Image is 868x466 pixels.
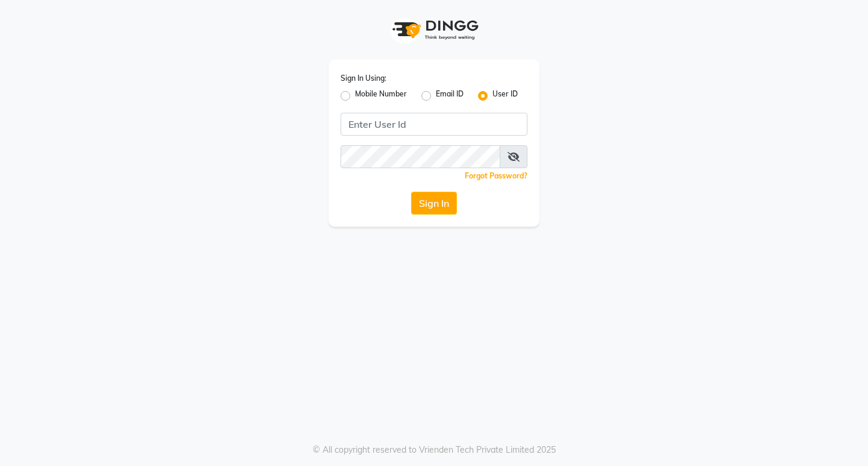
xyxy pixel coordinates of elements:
input: Username [341,113,527,136]
img: logo1.svg [386,12,482,48]
button: Sign In [411,192,457,215]
label: User ID [492,89,518,103]
input: Username [341,145,500,168]
label: Email ID [436,89,464,103]
a: Forgot Password? [465,171,527,180]
label: Sign In Using: [341,73,386,84]
label: Mobile Number [355,89,407,103]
